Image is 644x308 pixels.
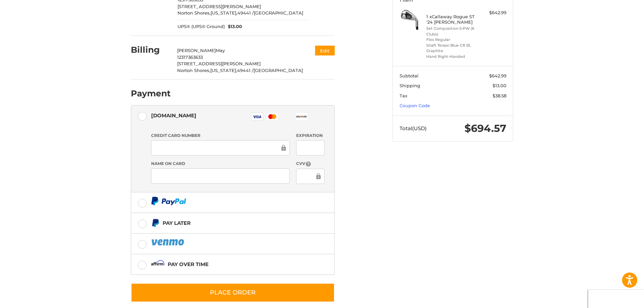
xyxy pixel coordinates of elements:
span: Shipping [400,83,420,88]
li: Shaft Tensei Blue CR 55 Graphite [426,43,478,54]
h2: Billing [131,45,170,55]
span: [US_STATE], [210,68,237,73]
span: $13.00 [225,23,242,30]
span: [US_STATE], [211,10,237,16]
span: UPS® (UPS® Ground) [177,23,225,30]
li: Flex Regular [426,37,478,43]
label: Expiration [296,133,324,139]
img: PayPal icon [151,238,186,246]
span: [STREET_ADDRESS][PERSON_NAME] [177,4,261,9]
img: Pay Later icon [151,219,160,227]
span: $13.00 [493,83,506,88]
span: Subtotal [400,73,419,78]
span: [STREET_ADDRESS][PERSON_NAME] [177,61,261,66]
span: 49441 / [237,68,254,73]
button: Place Order [131,283,335,302]
div: $642.99 [480,9,506,16]
span: 12317363633 [177,54,203,60]
h4: 1 x Callaway Rogue ST '24 [PERSON_NAME] [426,14,478,25]
span: May [216,48,225,53]
button: Edit [315,46,335,55]
div: [DOMAIN_NAME] [151,110,196,121]
label: CVV [296,161,324,167]
li: Set Composition 5-PW (6 Clubs) [426,26,478,37]
span: $694.57 [464,122,506,135]
span: $642.99 [489,73,506,78]
span: Tax [400,93,407,98]
span: [PERSON_NAME] [177,48,216,53]
div: Pay over time [168,259,209,270]
img: Affirm icon [151,260,165,268]
span: $38.58 [493,93,506,98]
span: Total (USD) [400,125,427,132]
img: PayPal icon [151,197,186,205]
div: Pay Later [163,217,191,229]
span: [GEOGRAPHIC_DATA] [254,10,303,16]
h2: Payment [131,88,171,99]
a: Coupon Code [400,103,430,108]
span: [GEOGRAPHIC_DATA] [254,68,303,73]
span: Norton Shores, [177,10,211,16]
label: Credit Card Number [151,133,290,139]
span: 49441 / [237,10,254,16]
li: Hand Right-Handed [426,54,478,60]
span: Norton Shores, [177,68,210,73]
label: Name on Card [151,161,290,167]
iframe: Google Customer Reviews [588,290,644,308]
